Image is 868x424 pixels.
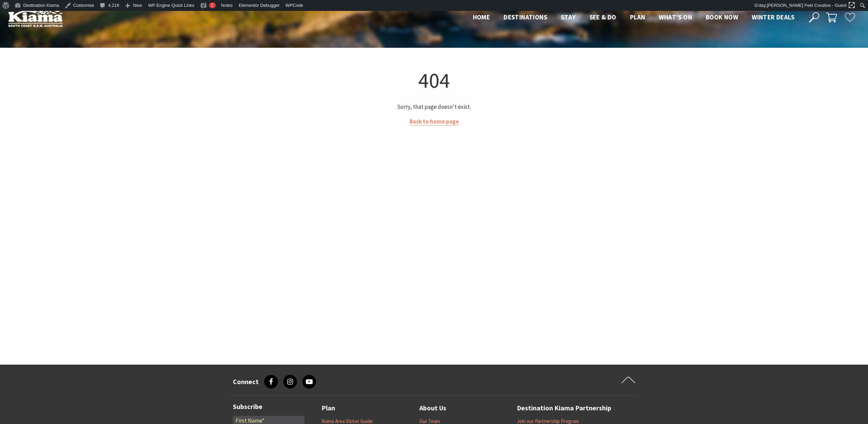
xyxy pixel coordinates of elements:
[752,13,794,21] span: Winter Deals
[473,13,490,21] span: Home
[517,403,611,414] a: Destination Kiama Partnership
[659,13,692,21] span: What’s On
[409,118,459,126] a: Back to home page
[419,403,446,414] a: About Us
[504,13,547,21] span: Destinations
[561,13,576,21] span: Stay
[630,13,645,21] span: Plan
[706,13,738,21] span: Book now
[211,3,213,8] span: 2
[233,403,304,411] h3: Subscribe
[232,67,636,94] h1: 404
[232,102,636,112] p: Sorry, that page doesn't exist.
[589,13,616,21] span: See & Do
[466,12,801,23] nav: Main Menu
[233,378,259,386] h3: Connect
[767,3,847,8] span: [PERSON_NAME] Feel Creative - Guest
[321,403,335,414] a: Plan
[8,8,63,27] img: Kiama Logo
